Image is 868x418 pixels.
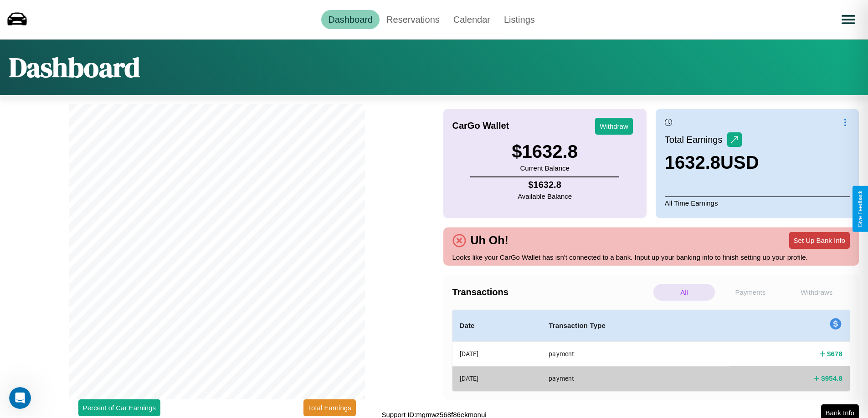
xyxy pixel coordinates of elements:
[452,121,509,131] h4: CarGo Wallet
[512,162,578,174] p: Current Balance
[541,342,730,367] th: payment
[452,310,850,391] table: simple table
[303,399,356,416] button: Total Earnings
[9,49,140,86] h1: Dashboard
[512,141,578,162] h3: $ 1632.8
[789,232,850,249] button: Set Up Bank Info
[653,284,715,301] p: All
[857,191,863,227] div: Give Feedback
[466,234,513,247] h4: Uh Oh!
[827,349,842,358] h4: $ 678
[549,320,723,331] h4: Transaction Type
[452,342,542,367] th: [DATE]
[452,287,651,297] h4: Transactions
[9,387,31,409] iframe: Intercom live chat
[380,10,447,29] a: Reservations
[452,251,850,263] p: Looks like your CarGo Wallet has isn't connected to a bank. Input up your banking info to finish ...
[452,366,542,390] th: [DATE]
[665,152,759,173] h3: 1632.8 USD
[665,196,850,209] p: All Time Earnings
[518,190,572,202] p: Available Balance
[518,180,572,190] h4: $ 1632.8
[78,399,160,416] button: Percent of Car Earnings
[497,10,542,29] a: Listings
[541,366,730,390] th: payment
[786,284,847,301] p: Withdraws
[821,373,842,383] h4: $ 954.8
[665,131,727,148] p: Total Earnings
[447,10,497,29] a: Calendar
[321,10,380,29] a: Dashboard
[719,284,781,301] p: Payments
[836,7,861,32] button: Open menu
[460,320,534,331] h4: Date
[595,118,633,135] button: Withdraw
